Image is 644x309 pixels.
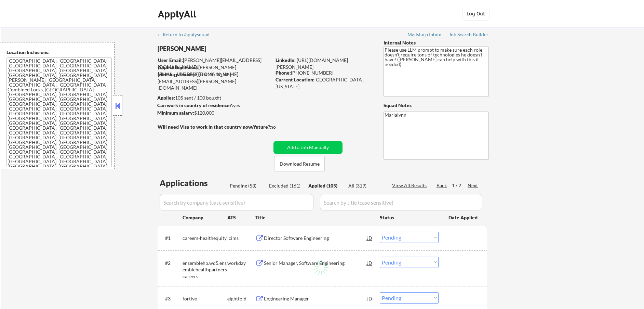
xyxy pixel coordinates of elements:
[157,95,175,101] strong: Applies:
[230,182,264,189] div: Pending (53)
[158,64,271,77] div: [PERSON_NAME][EMAIL_ADDRESS][DOMAIN_NAME]
[276,57,348,70] a: [URL][DOMAIN_NAME][PERSON_NAME]
[448,214,479,221] div: Date Applied
[158,71,271,91] div: [PERSON_NAME][EMAIL_ADDRESS][PERSON_NAME][DOMAIN_NAME]
[227,235,255,242] div: icims
[348,182,383,189] div: All (319)
[273,141,343,154] button: Add a Job Manually
[468,182,479,189] div: Next
[269,182,303,189] div: Excluded (161)
[183,295,227,302] div: fortive
[157,102,269,109] div: yes
[452,182,468,189] div: 1 / 2
[255,214,373,221] div: Title
[227,214,255,221] div: ATS
[449,32,489,37] div: Job Search Builder
[157,102,233,108] strong: Can work in country of residence?:
[158,8,198,20] div: ApplyAll
[366,292,373,305] div: JD
[158,44,298,53] div: [PERSON_NAME]
[158,64,198,70] strong: Application Email:
[158,57,183,63] strong: User Email:
[264,295,367,302] div: Engineering Manager
[320,194,482,210] input: Search by title (case sensitive)
[270,124,290,130] div: no
[276,69,372,76] div: [PHONE_NUMBER]
[308,182,343,189] div: Applied (105)
[384,39,489,46] div: Internal Notes
[384,102,489,109] div: Squad Notes
[165,260,177,267] div: #2
[274,156,325,171] button: Download Resume
[392,182,429,189] div: View All Results
[462,7,489,21] button: Log Out
[158,72,193,77] strong: Mailslurp Email:
[407,32,442,37] div: Mailslurp Inbox
[157,32,216,37] div: ← Return to /applysquad
[165,235,177,242] div: #1
[437,182,447,189] div: Back
[157,32,216,39] a: ← Return to /applysquad
[276,57,296,63] strong: LinkedIn:
[264,235,367,242] div: Director Software Engineering
[264,260,367,267] div: Senior Manager, Software Engineering
[165,295,177,302] div: #3
[407,32,442,39] a: Mailslurp Inbox
[276,77,314,82] strong: Current Location:
[449,32,489,39] a: Job Search Builder
[276,70,291,76] strong: Phone:
[183,214,227,221] div: Company
[158,124,271,130] strong: Will need Visa to work in that country now/future?:
[157,110,271,116] div: $120,000
[157,110,194,116] strong: Minimum salary:
[183,235,227,242] div: careers-healthequity
[158,57,271,70] div: [PERSON_NAME][EMAIL_ADDRESS][DOMAIN_NAME]
[227,260,255,267] div: workday
[380,211,439,223] div: Status
[157,94,271,101] div: 105 sent / 100 bought
[160,194,313,210] input: Search by company (case sensitive)
[6,49,112,56] div: Location Inclusions:
[160,179,227,187] div: Applications
[183,260,227,280] div: ensemblehp.wd5.ensemblehealthpartnerscareers
[366,257,373,269] div: JD
[276,76,372,90] div: [GEOGRAPHIC_DATA], [US_STATE]
[227,295,255,302] div: eightfold
[366,232,373,244] div: JD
